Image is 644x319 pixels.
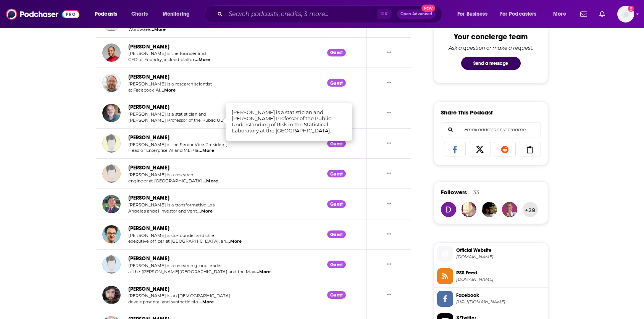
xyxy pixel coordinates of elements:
span: [PERSON_NAME] is a transformative Los [128,202,215,208]
span: [PERSON_NAME] is a research scientist [128,81,212,87]
span: New [421,5,435,12]
button: +29 [523,202,538,217]
a: Copy Link [519,142,541,156]
span: ...More [199,148,214,154]
button: Show More Button [384,48,394,56]
span: [PERSON_NAME] is a statistician and [128,111,207,117]
span: CEO of Foundry, a cloud platfor [128,57,194,62]
span: [PERSON_NAME] is the Senior Vice President, [128,142,227,147]
a: Share on X/Twitter [469,142,491,156]
a: Facebook[URL][DOMAIN_NAME] [437,291,545,307]
button: open menu [157,8,200,20]
button: Show profile menu [617,6,634,23]
span: engineer at [GEOGRAPHIC_DATA] [128,178,202,184]
a: Luke Zettlemoyer [102,74,121,92]
div: Your concierge team [454,32,528,42]
span: Open Advanced [400,12,432,16]
button: Show More Button [384,109,394,117]
img: David Spiegelhalter [102,104,121,122]
a: [PERSON_NAME] [128,43,169,50]
a: [PERSON_NAME] [128,74,169,80]
span: [PERSON_NAME] is a statistician and [PERSON_NAME] Professor of the Public Understanding of Risk i... [232,109,331,134]
div: Search podcasts, credits, & more... [212,5,449,23]
span: [PERSON_NAME] is the founder and [128,51,206,56]
div: Guest [327,140,346,147]
div: Search followers [441,122,541,137]
div: Guest [327,230,346,238]
button: Show More Button [384,170,394,178]
span: https://www.facebook.com/twimlai [456,299,545,305]
span: [PERSON_NAME] is co-founder and chief [128,233,216,238]
a: [PERSON_NAME] [128,134,169,141]
span: Podcasts [95,9,117,19]
img: Michael Levin [102,286,121,304]
a: Jonas Geiping [102,255,121,274]
a: Elazar-gilad [461,202,476,217]
button: Show More Button [384,291,394,299]
span: at the [PERSON_NAME][GEOGRAPHIC_DATA] and the Max [128,269,255,274]
span: feeds.megaphone.fm [456,277,545,282]
a: [PERSON_NAME] [128,225,169,232]
span: Angeles angel investor and vent [128,208,197,214]
img: adam.connersimons [482,202,497,217]
span: Charts [131,9,148,19]
span: Logged in as inkhouseNYC [617,6,634,23]
span: ...More [255,269,271,275]
a: Share on Reddit [494,142,516,156]
a: [PERSON_NAME] [128,195,169,201]
a: RSS Feed[DOMAIN_NAME] [437,268,545,284]
span: ...More [197,208,213,214]
span: RSS Feed [456,269,545,276]
span: ...More [150,27,166,33]
div: Guest [327,49,346,56]
div: Guest [327,170,346,177]
span: ...More [226,238,242,245]
span: For Business [457,9,487,19]
div: Guest [327,261,346,268]
div: 33 [473,189,479,196]
span: [PERSON_NAME] is an [DEMOGRAPHIC_DATA] [128,293,231,298]
button: open menu [452,8,497,20]
button: Send a message [461,57,521,70]
span: developmental and synthetic bio [128,299,198,304]
button: Open AdvancedNew [397,10,436,19]
a: ccrane [502,202,517,217]
span: ...More [221,118,236,124]
a: Show notifications dropdown [596,8,608,21]
img: Dario Amodei [102,225,121,243]
img: Podchaser - Follow, Share and Rate Podcasts [6,7,79,21]
a: [PERSON_NAME] [128,164,169,171]
input: Email address or username... [447,122,534,137]
div: Guest [327,79,346,87]
img: Emmanuel Ameisen [102,164,121,183]
div: Guest [327,200,346,208]
div: Ask a question or make a request. [449,45,533,51]
img: djones [441,202,456,217]
span: Head of Enterprise AI and ML Pla [128,148,198,153]
span: Official Website [456,247,545,254]
img: Abhijit Bose [102,134,121,153]
h3: Share This Podcast [441,109,493,116]
span: Wordware [128,27,150,32]
button: Show More Button [384,139,394,147]
a: Share on Facebook [444,142,466,156]
img: Jonathan Hung [102,195,121,213]
span: ...More [203,178,218,184]
a: Charts [126,8,152,20]
a: Show notifications dropdown [577,8,590,21]
input: Search podcasts, credits, & more... [226,8,377,20]
span: executive officer at [GEOGRAPHIC_DATA], an [128,238,226,244]
button: Show More Button [384,230,394,238]
span: [PERSON_NAME] is a research group leader [128,263,222,268]
span: Followers [441,188,467,196]
a: Official Website[DOMAIN_NAME] [437,246,545,262]
img: Jared Quincy Davis [102,43,121,62]
span: ...More [160,87,176,93]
